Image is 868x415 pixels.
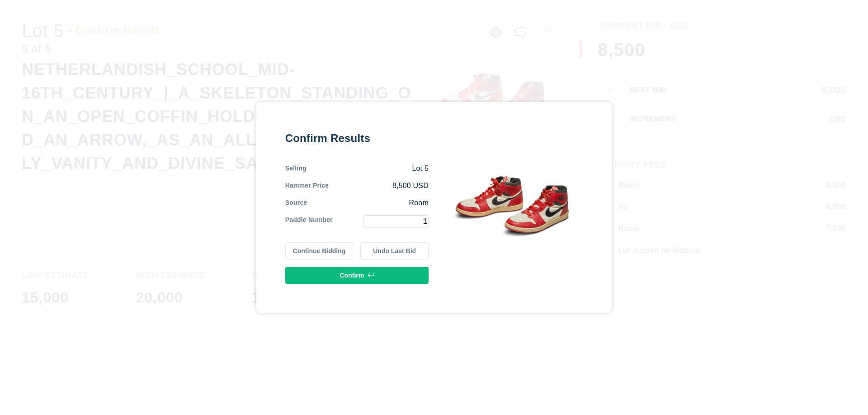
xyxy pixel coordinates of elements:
div: Selling [285,164,307,174]
div: Source [285,198,307,208]
div: Paddle Number [285,215,333,228]
div: Room [307,198,429,208]
button: Confirm [285,267,429,284]
div: Lot 5 [307,164,429,174]
div: Confirm Results [285,131,429,146]
div: 8,500 USD [329,181,429,191]
button: Continue Bidding [285,242,354,259]
div: Hammer Price [285,181,329,191]
button: Undo Last Bid [360,242,429,259]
